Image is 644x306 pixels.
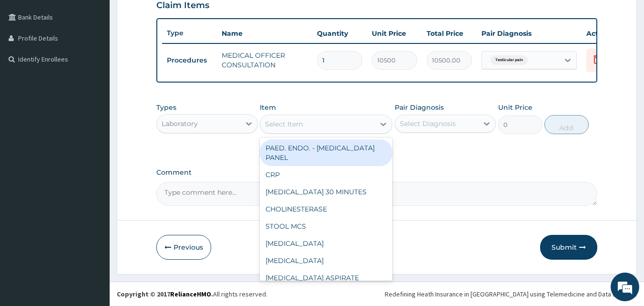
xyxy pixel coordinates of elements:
button: Submit [540,235,597,260]
td: Procedures [162,52,217,69]
div: Laboratory [162,119,198,128]
label: Unit Price [498,103,532,112]
h3: Claim Items [156,0,209,11]
button: Add [544,115,589,134]
label: Pair Diagnosis [395,103,444,112]
div: PAED. ENDO. - [MEDICAL_DATA] PANEL [260,139,392,166]
td: MEDICAL OFFICER CONSULTATION [217,46,312,74]
img: d_794563401_company_1708531726252_794563401 [18,48,39,72]
div: STOOL MCS [260,218,392,235]
th: Type [162,24,217,42]
label: Item [260,103,276,112]
span: Testicular pain [491,55,528,65]
div: Minimize live chat window [156,5,179,28]
strong: Copyright © 2017 . [117,290,213,298]
div: [MEDICAL_DATA] [260,235,392,252]
button: Previous [156,235,211,260]
div: Redefining Heath Insurance in [GEOGRAPHIC_DATA] using Telemedicine and Data Science! [385,289,637,299]
a: RelianceHMO [170,290,211,298]
label: Comment [156,169,598,177]
span: We're online! [55,92,132,189]
label: Types [156,104,176,112]
div: Chat with us now [50,53,160,66]
th: Unit Price [367,24,422,43]
div: [MEDICAL_DATA] [260,252,392,269]
footer: All rights reserved. [110,282,644,306]
div: Select Diagnosis [400,119,456,128]
div: [MEDICAL_DATA] ASPIRATE [260,269,392,286]
div: Select Item [265,119,303,129]
th: Pair Diagnosis [477,24,582,43]
th: Total Price [422,24,477,43]
textarea: Type your message and hit 'Enter' [5,204,182,238]
div: [MEDICAL_DATA] 30 MINUTES [260,183,392,200]
div: CRP [260,166,392,183]
th: Name [217,24,312,43]
div: CHOLINESTERASE [260,200,392,218]
th: Actions [582,24,629,43]
th: Quantity [312,24,367,43]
